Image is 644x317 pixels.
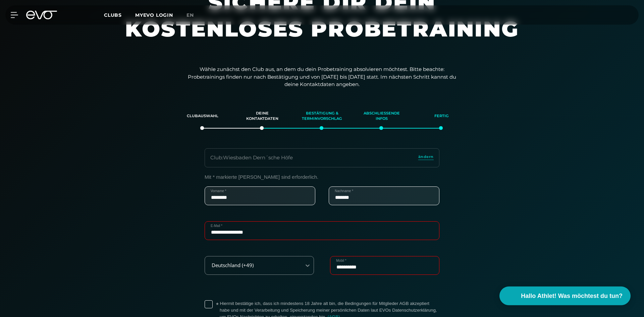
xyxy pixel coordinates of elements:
div: Bestätigung & Terminvorschlag [301,107,343,125]
div: Abschließende Infos [360,107,403,125]
span: en [186,12,194,18]
span: ändern [418,154,434,160]
a: MYEVO LOGIN [135,12,173,18]
p: Wähle zunächst den Club aus, an dem du dein Probetraining absolvieren möchtest. Bitte beachte: Pr... [188,66,456,88]
button: Hallo Athlet! Was möchtest du tun? [499,287,631,305]
a: Clubs [104,12,135,18]
span: Clubs [104,12,122,18]
div: Deine Kontaktdaten [241,107,284,125]
div: Deutschland (+49) [206,262,297,268]
div: Clubauswahl [181,107,224,125]
span: Hallo Athlet! Was möchtest du tun? [521,292,623,301]
p: Mit * markierte [PERSON_NAME] sind erforderlich. [205,174,439,180]
a: en [186,11,202,19]
a: ändern [418,154,434,162]
div: Fertig [420,107,463,125]
div: Club : Wiesbaden Dern´sche Höfe [210,154,293,162]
